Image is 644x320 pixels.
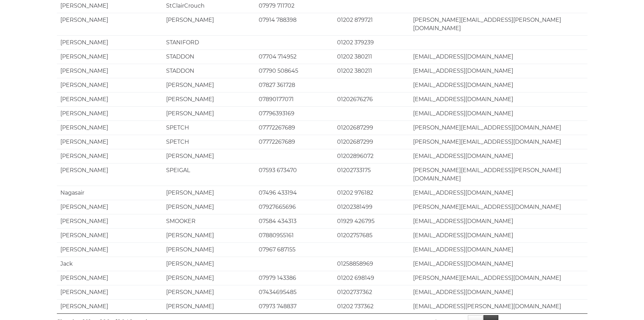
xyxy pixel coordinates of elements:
td: [EMAIL_ADDRESS][DOMAIN_NAME] [410,50,587,64]
td: [PERSON_NAME] [163,200,255,214]
td: 01202 380211 [334,64,410,78]
td: 07880955161 [255,228,334,242]
td: 07979 143386 [255,271,334,285]
td: 01202 380211 [334,50,410,64]
td: [EMAIL_ADDRESS][DOMAIN_NAME] [410,228,587,242]
td: 07704 714952 [255,50,334,64]
td: [EMAIL_ADDRESS][DOMAIN_NAME] [410,214,587,228]
td: 07772267689 [255,121,334,135]
td: [PERSON_NAME] [57,35,163,50]
td: [PERSON_NAME][EMAIL_ADDRESS][DOMAIN_NAME] [410,135,587,149]
td: [EMAIL_ADDRESS][DOMAIN_NAME] [410,242,587,257]
td: 01202 879721 [334,13,410,35]
td: Jack [57,257,163,271]
td: 01202 976182 [334,186,410,200]
td: [EMAIL_ADDRESS][DOMAIN_NAME] [410,92,587,106]
td: [PERSON_NAME] [163,92,255,106]
td: 07434695485 [255,285,334,299]
td: [PERSON_NAME] [57,13,163,35]
td: [PERSON_NAME] [163,149,255,163]
td: 07796393169 [255,106,334,121]
td: [PERSON_NAME] [57,78,163,92]
td: SPETCH [163,121,255,135]
td: [EMAIL_ADDRESS][DOMAIN_NAME] [410,285,587,299]
td: [PERSON_NAME] [163,257,255,271]
td: STADDON [163,50,255,64]
td: [PERSON_NAME] [57,299,163,313]
td: [PERSON_NAME][EMAIL_ADDRESS][PERSON_NAME][DOMAIN_NAME] [410,163,587,186]
td: [PERSON_NAME] [57,200,163,214]
td: [PERSON_NAME][EMAIL_ADDRESS][PERSON_NAME][DOMAIN_NAME] [410,13,587,35]
td: 01202381499 [334,200,410,214]
td: [EMAIL_ADDRESS][DOMAIN_NAME] [410,64,587,78]
td: 01202687299 [334,121,410,135]
td: 07914 788398 [255,13,334,35]
td: SMOOKER [163,214,255,228]
td: [PERSON_NAME] [163,242,255,257]
td: 01202 379239 [334,35,410,50]
td: [PERSON_NAME] [57,121,163,135]
td: [PERSON_NAME] [57,228,163,242]
td: Nagasair [57,186,163,200]
td: 07593 673470 [255,163,334,186]
td: [PERSON_NAME] [163,78,255,92]
td: [PERSON_NAME] [163,271,255,285]
td: 01202 737362 [334,299,410,313]
td: [PERSON_NAME] [57,135,163,149]
td: [PERSON_NAME] [57,242,163,257]
td: [PERSON_NAME] [57,92,163,106]
td: 07496 433194 [255,186,334,200]
td: 01202 698149 [334,271,410,285]
td: [PERSON_NAME] [57,285,163,299]
td: [PERSON_NAME] [57,106,163,121]
td: 01202737362 [334,285,410,299]
td: [EMAIL_ADDRESS][DOMAIN_NAME] [410,186,587,200]
td: [PERSON_NAME] [57,214,163,228]
td: [EMAIL_ADDRESS][PERSON_NAME][DOMAIN_NAME] [410,299,587,313]
td: 01258858969 [334,257,410,271]
td: [PERSON_NAME][EMAIL_ADDRESS][DOMAIN_NAME] [410,200,587,214]
td: 01202757685 [334,228,410,242]
td: [PERSON_NAME] [57,50,163,64]
td: [PERSON_NAME] [163,228,255,242]
td: [PERSON_NAME] [163,186,255,200]
td: 07967 687155 [255,242,334,257]
td: 01202687299 [334,135,410,149]
td: 01929 426795 [334,214,410,228]
td: 07772267689 [255,135,334,149]
td: [EMAIL_ADDRESS][DOMAIN_NAME] [410,78,587,92]
td: 07973 748837 [255,299,334,313]
td: SPEIGAL [163,163,255,186]
td: 07790 508645 [255,64,334,78]
td: [PERSON_NAME] [163,106,255,121]
td: [PERSON_NAME] [57,271,163,285]
td: [PERSON_NAME] [57,163,163,186]
td: [PERSON_NAME] [163,13,255,35]
td: [PERSON_NAME] [57,149,163,163]
td: STANIFORD [163,35,255,50]
td: [PERSON_NAME] [163,299,255,313]
td: 07927665696 [255,200,334,214]
td: [EMAIL_ADDRESS][DOMAIN_NAME] [410,106,587,121]
td: [PERSON_NAME] [57,64,163,78]
td: [PERSON_NAME][EMAIL_ADDRESS][DOMAIN_NAME] [410,121,587,135]
td: 01202733175 [334,163,410,186]
td: STADDON [163,64,255,78]
td: [EMAIL_ADDRESS][DOMAIN_NAME] [410,149,587,163]
td: [PERSON_NAME][EMAIL_ADDRESS][DOMAIN_NAME] [410,271,587,285]
td: [PERSON_NAME] [163,285,255,299]
td: SPETCH [163,135,255,149]
td: 07827 361728 [255,78,334,92]
td: 07890177071 [255,92,334,106]
td: 01202676276 [334,92,410,106]
td: 07584 434313 [255,214,334,228]
td: 01202896072 [334,149,410,163]
td: [EMAIL_ADDRESS][DOMAIN_NAME] [410,257,587,271]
